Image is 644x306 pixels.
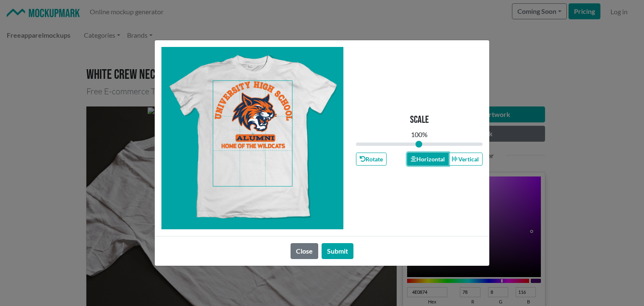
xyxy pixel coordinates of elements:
button: Close [291,243,318,259]
div: 100 % [411,130,428,140]
p: Scale [410,114,429,126]
button: Vertical [448,153,483,166]
button: Horizontal [407,153,448,166]
button: Submit [322,243,353,259]
button: Rotate [356,153,387,166]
